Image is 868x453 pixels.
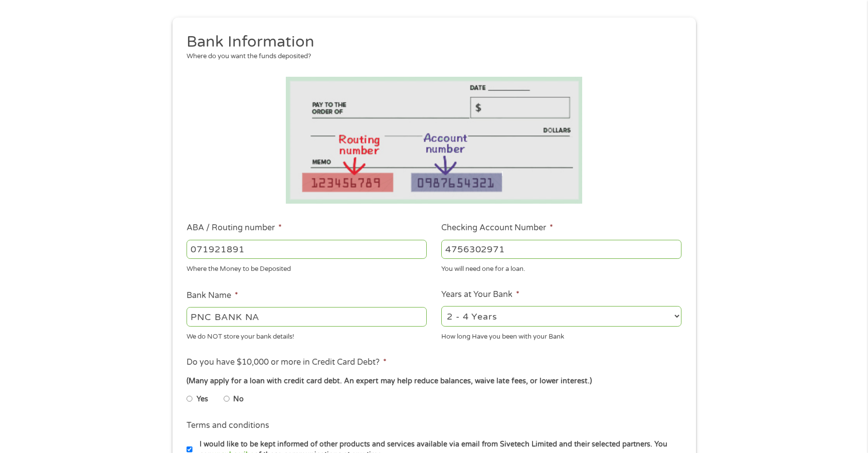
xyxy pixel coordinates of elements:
h2: Bank Information [187,32,674,52]
label: Terms and conditions [187,420,269,431]
div: We do NOT store your bank details! [187,328,427,342]
div: Where the Money to be Deposited [187,261,427,274]
div: How long Have you been with your Bank [441,328,681,342]
img: Routing number location [286,77,583,204]
label: Yes [197,394,208,405]
input: 345634636 [441,240,681,259]
label: ABA / Routing number [187,223,282,233]
label: No [233,394,244,405]
div: You will need one for a loan. [441,261,681,274]
label: Do you have $10,000 or more in Credit Card Debt? [187,357,387,368]
input: 263177916 [187,240,427,259]
label: Checking Account Number [441,223,553,233]
label: Years at Your Bank [441,289,519,300]
div: (Many apply for a loan with credit card debt. An expert may help reduce balances, waive late fees... [187,376,681,387]
div: Where do you want the funds deposited? [187,52,674,62]
label: Bank Name [187,290,238,301]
